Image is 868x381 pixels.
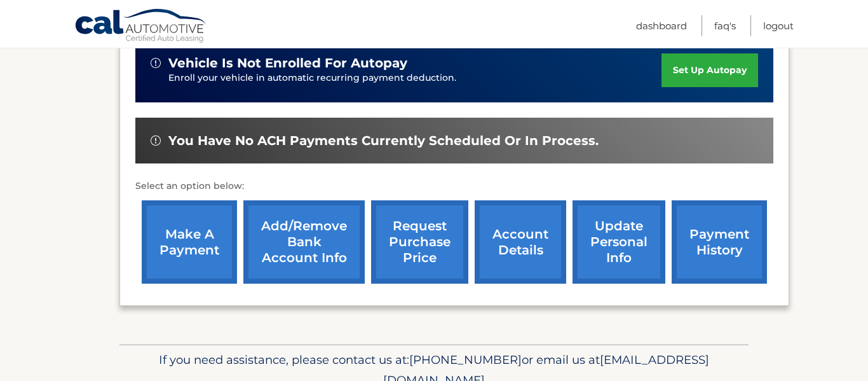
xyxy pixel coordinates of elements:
[371,200,468,284] a: request purchase price
[74,8,208,45] a: Cal Automotive
[714,15,736,36] a: FAQ's
[168,55,407,71] span: vehicle is not enrolled for autopay
[168,133,599,149] span: You have no ACH payments currently scheduled or in process.
[672,200,767,284] a: payment history
[636,15,687,36] a: Dashboard
[475,200,566,284] a: account details
[135,179,773,194] p: Select an option below:
[151,58,161,68] img: alert-white.svg
[168,71,661,85] p: Enroll your vehicle in automatic recurring payment deduction.
[573,200,665,284] a: update personal info
[661,53,758,87] a: set up autopay
[243,200,365,284] a: Add/Remove bank account info
[142,200,237,284] a: make a payment
[763,15,794,36] a: Logout
[151,135,161,146] img: alert-white.svg
[409,352,522,367] span: [PHONE_NUMBER]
